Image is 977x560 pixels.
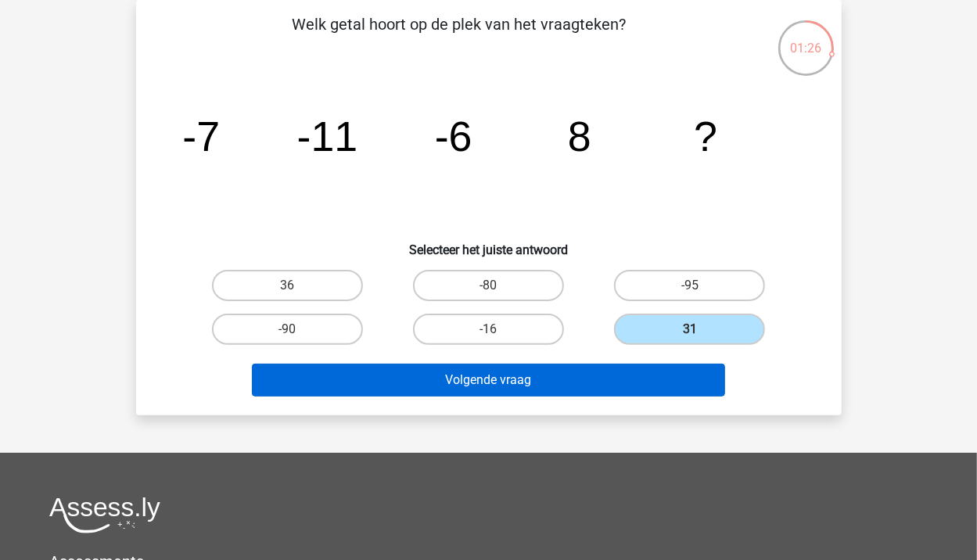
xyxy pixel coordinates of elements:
div: 01:26 [777,19,835,58]
tspan: ? [694,113,717,160]
tspan: -6 [434,113,472,160]
p: Welk getal hoort op de plek van het vraagteken? [161,13,758,59]
tspan: 8 [567,113,591,160]
button: Volgende vraag [252,364,725,397]
label: -80 [413,270,564,301]
label: 31 [614,314,765,345]
h6: Selecteer het juiste antwoord [161,230,817,257]
tspan: -7 [182,113,220,160]
label: -90 [212,314,363,345]
label: -16 [413,314,564,345]
img: Assessly logo [49,497,160,533]
tspan: -11 [296,113,357,160]
label: 36 [212,270,363,301]
label: -95 [614,270,765,301]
